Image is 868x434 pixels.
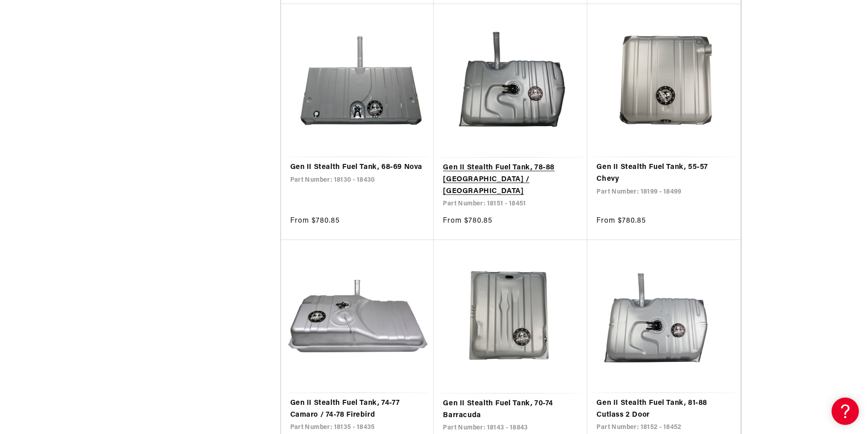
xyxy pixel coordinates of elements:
a: Gen II Stealth Fuel Tank, 74-77 Camaro / 74-78 Firebird [290,398,425,421]
a: Gen II Stealth Fuel Tank, 78-88 [GEOGRAPHIC_DATA] / [GEOGRAPHIC_DATA] [443,162,578,197]
a: Gen II Stealth Fuel Tank, 70-74 Barracuda [443,398,578,421]
a: Gen II Stealth Fuel Tank, 55-57 Chevy [596,162,731,185]
a: Gen II Stealth Fuel Tank, 81-88 Cutlass 2 Door [596,398,731,421]
a: Gen II Stealth Fuel Tank, 68-69 Nova [290,162,425,174]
